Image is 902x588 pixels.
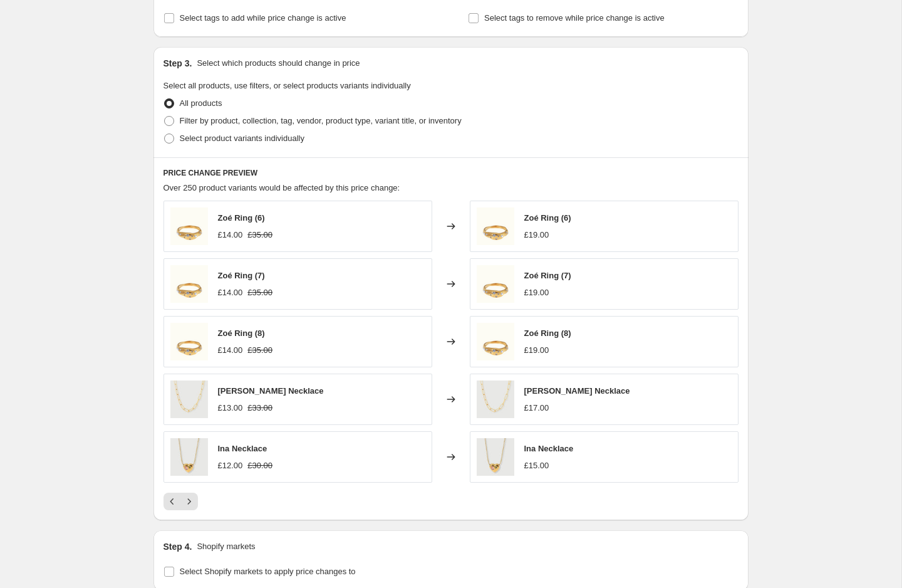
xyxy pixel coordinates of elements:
span: Select tags to add while price change is active [180,13,346,23]
nav: Pagination [163,493,198,510]
span: £17.00 [524,403,549,412]
h2: Step 3. [163,57,192,70]
span: Zoé Ring (8) [524,328,571,338]
span: Zoé Ring (8) [218,328,265,338]
span: Zoé Ring (6) [218,213,265,223]
span: £19.00 [524,288,549,297]
span: Zoé Ring (6) [524,213,571,223]
img: CoinNecklace_4_80x.png [170,207,208,245]
img: CoinNecklace_4_80x.png [477,207,514,245]
span: £13.00 [218,403,243,412]
span: £19.00 [524,345,549,355]
span: Over 250 product variants would be affected by this price change: [163,183,400,192]
span: £14.00 [218,345,243,355]
img: CoinNecklace_4_80x.png [477,265,514,303]
span: £15.00 [524,461,549,470]
span: £14.00 [218,288,243,297]
span: All products [180,98,222,108]
span: £35.00 [247,288,272,297]
span: Zoé Ring (7) [218,271,265,280]
img: CoinNecklace_4_80x.png [170,323,208,360]
img: ChainNecklace_80x.jpg [477,381,514,418]
span: Select all products, use filters, or select products variants individually [163,81,411,90]
h6: PRICE CHANGE PREVIEW [163,168,739,178]
img: CoinNecklace_1_6fc56c96-d4fc-4232-9933-880d3fbc524d_80x.jpg [477,438,514,476]
button: Previous [163,493,181,510]
span: £35.00 [247,230,272,239]
img: CoinNecklace_1_6fc56c96-d4fc-4232-9933-880d3fbc524d_80x.jpg [170,438,208,476]
span: £14.00 [218,230,243,239]
span: Select tags to remove while price change is active [484,13,665,23]
span: Ina Necklace [218,444,267,453]
span: [PERSON_NAME] Necklace [218,386,324,396]
span: £35.00 [247,345,272,355]
p: Shopify markets [197,540,255,553]
span: Zoé Ring (7) [524,271,571,280]
span: £33.00 [247,403,272,412]
span: Select Shopify markets to apply price changes to [180,567,356,576]
img: CoinNecklace_4_80x.png [170,265,208,303]
span: £19.00 [524,230,549,239]
span: Ina Necklace [524,444,574,453]
img: CoinNecklace_4_80x.png [477,323,514,360]
p: Select which products should change in price [197,57,360,70]
h2: Step 4. [163,540,192,553]
span: £30.00 [247,461,272,470]
span: Filter by product, collection, tag, vendor, product type, variant title, or inventory [180,116,462,125]
img: ChainNecklace_80x.jpg [170,381,208,418]
span: £12.00 [218,461,243,470]
button: Next [180,493,198,510]
span: Select product variants individually [180,134,304,143]
span: [PERSON_NAME] Necklace [524,386,630,396]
